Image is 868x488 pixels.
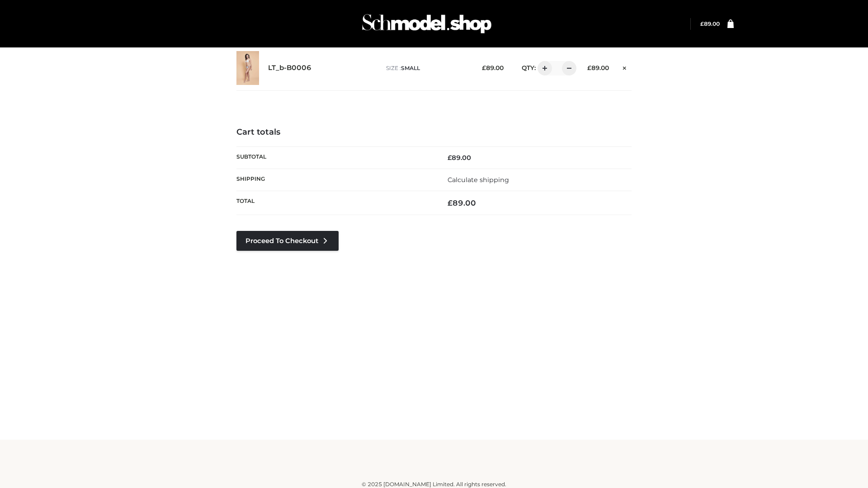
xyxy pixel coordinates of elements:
a: LT_b-B0006 [268,64,311,72]
bdi: 89.00 [448,154,471,162]
th: Shipping [236,169,434,191]
p: size : [386,64,468,72]
a: £89.00 [700,20,720,27]
a: Calculate shipping [448,176,509,184]
bdi: 89.00 [587,64,609,71]
h4: Cart totals [236,127,632,137]
img: Schmodel Admin 964 [359,6,495,42]
span: £ [482,64,486,71]
th: Total [236,191,434,215]
span: £ [448,198,453,207]
a: Proceed to Checkout [236,231,339,251]
bdi: 89.00 [448,198,476,207]
bdi: 89.00 [482,64,504,71]
a: Remove this item [618,61,632,73]
span: £ [587,64,591,71]
th: Subtotal [236,146,434,169]
span: £ [700,20,704,27]
span: SMALL [401,65,420,71]
bdi: 89.00 [700,20,720,27]
span: £ [448,154,452,162]
div: QTY: [513,61,573,75]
